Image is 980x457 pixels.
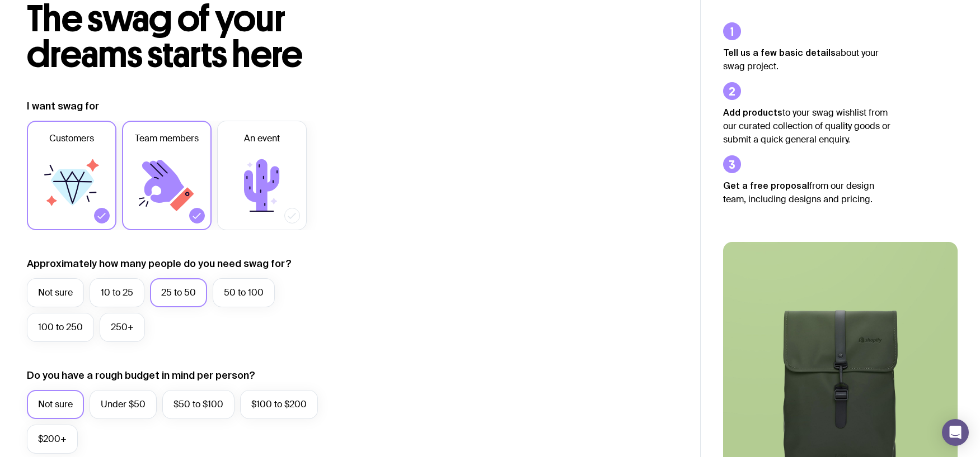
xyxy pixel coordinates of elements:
[135,132,199,145] span: Team members
[27,278,84,307] label: Not sure
[723,179,891,206] p: from our design team, including designs and pricing.
[723,180,809,191] strong: Get a free proposal
[27,99,99,113] label: I want swag for
[90,278,144,307] label: 10 to 25
[27,425,78,454] label: $200+
[723,47,836,58] strong: Tell us a few basic details
[150,278,207,307] label: 25 to 50
[723,106,891,146] p: to your swag wishlist from our curated collection of quality goods or submit a quick general enqu...
[942,419,969,446] div: Open Intercom Messenger
[723,107,782,117] strong: Add products
[240,390,318,419] label: $100 to $200
[27,313,94,342] label: 100 to 250
[723,46,891,73] p: about your swag project.
[27,390,84,419] label: Not sure
[27,369,255,382] label: Do you have a rough budget in mind per person?
[244,132,280,145] span: An event
[90,390,157,419] label: Under $50
[213,278,275,307] label: 50 to 100
[49,132,94,145] span: Customers
[27,257,292,270] label: Approximately how many people do you need swag for?
[162,390,235,419] label: $50 to $100
[100,313,145,342] label: 250+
